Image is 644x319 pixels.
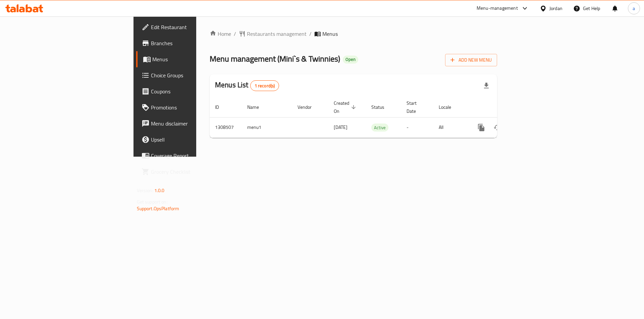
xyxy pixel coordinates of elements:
span: Choice Groups [151,71,236,79]
span: a [633,5,635,12]
span: Menu management ( Mini`s & Twinnies ) [210,51,340,66]
span: Coverage Report [151,152,236,160]
a: Support.OpsPlatform [137,204,179,213]
span: Open [343,57,358,62]
a: Menu disclaimer [136,115,241,132]
span: Active [371,124,388,132]
table: enhanced table [210,97,543,138]
span: 1.0.0 [154,186,165,195]
td: - [401,117,433,138]
span: Version: [137,186,153,195]
button: Add New Menu [445,54,497,66]
span: Coupons [151,87,236,95]
span: Get support on: [137,197,168,206]
div: Open [343,56,358,64]
span: Name [247,103,268,111]
span: Grocery Checklist [151,168,236,176]
li: / [309,30,312,38]
a: Upsell [136,132,241,148]
span: Upsell [151,136,236,144]
td: All [433,117,468,138]
span: Created On [334,99,358,115]
a: Menus [136,51,241,67]
div: Total records count [250,80,279,91]
span: Edit Restaurant [151,23,236,31]
span: Menus [152,55,236,63]
div: Active [371,124,388,132]
span: Vendor [298,103,320,111]
div: Export file [478,78,494,94]
div: Jordan [549,5,562,12]
span: Locale [439,103,460,111]
span: Branches [151,39,236,47]
th: Actions [468,97,543,117]
span: Add New Menu [450,56,492,64]
span: [DATE] [334,123,347,132]
a: Restaurants management [239,30,307,38]
a: Branches [136,35,241,51]
span: Restaurants management [247,30,307,38]
a: Coverage Report [136,148,241,164]
button: Change Status [489,119,505,136]
span: Menus [322,30,338,38]
button: more [473,119,489,136]
span: Start Date [407,99,425,115]
a: Coupons [136,83,241,99]
a: Edit Restaurant [136,19,241,35]
span: Menu disclaimer [151,119,236,128]
h2: Menus List [215,80,279,91]
a: Grocery Checklist [136,164,241,180]
nav: breadcrumb [210,30,497,38]
a: Promotions [136,99,241,115]
td: menu1 [242,117,292,138]
span: Status [371,103,393,111]
span: 1 record(s) [251,83,279,89]
a: Choice Groups [136,67,241,83]
div: Menu-management [477,4,518,12]
span: Promotions [151,103,236,111]
span: ID [215,103,228,111]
